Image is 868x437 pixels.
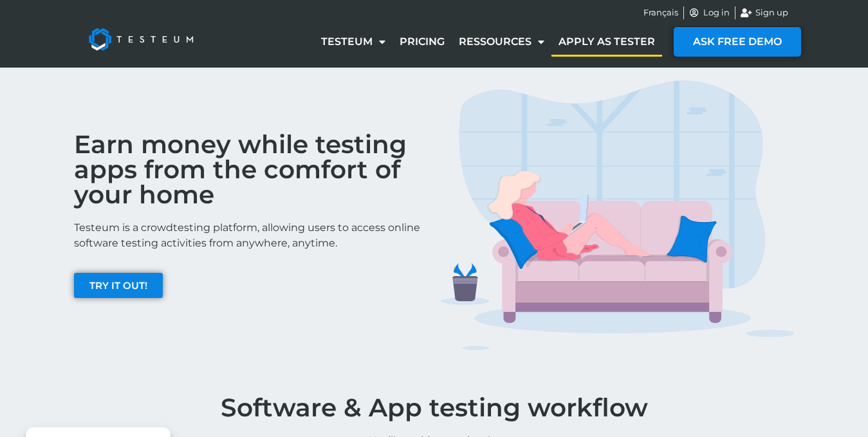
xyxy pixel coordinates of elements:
a: Testeum [314,27,392,57]
span: Log in [700,6,730,19]
img: Testeum Logo - Application crowdtesting platform [74,14,208,65]
p: Testeum is a crowdtesting platform, allowing users to access online software testing activities f... [74,220,428,251]
nav: Menu [314,27,662,57]
span: Sign up [752,6,788,19]
a: Français [643,6,678,19]
h1: Software & App testing workflow [68,395,801,420]
a: Apply as tester [551,27,662,57]
a: Log in [689,6,730,19]
h2: Earn money while testing apps from the comfort of your home [74,132,428,207]
a: ASK FREE DEMO [674,27,801,57]
span: TRY IT OUT! [89,281,147,290]
a: Sign up [741,6,788,19]
img: TESTERS IMG 1 [441,80,795,351]
span: ASK FREE DEMO [693,37,782,47]
a: Pricing [392,27,452,57]
a: Ressources [452,27,551,57]
a: TRY IT OUT! [74,273,163,298]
